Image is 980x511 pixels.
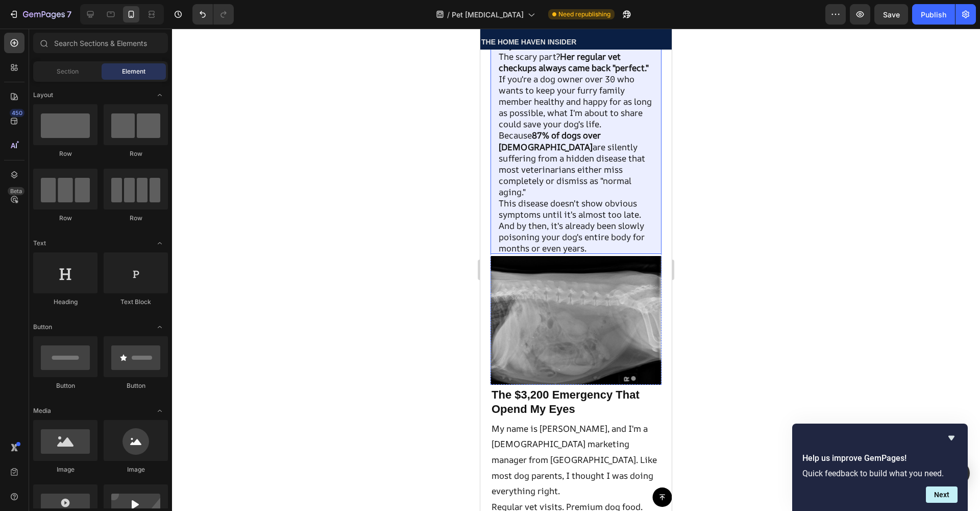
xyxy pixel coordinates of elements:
[945,432,958,444] button: Hide survey
[558,10,610,19] span: Need republishing
[802,469,958,478] p: Quick feedback to build what you need.
[18,169,173,225] p: This disease doesn't show obvious symptoms until it's almost too late. And by then, it's already ...
[33,406,51,415] span: Media
[18,101,173,169] p: Because are silently suffering from a hidden disease that most veterinarians either miss complete...
[152,235,168,251] span: Toggle open
[104,149,168,158] div: Row
[10,109,24,117] div: 450
[18,22,168,45] strong: Her regular vet checkups always came back "perfect."
[18,45,173,101] p: If you're a dog owner over 30 who wants to keep your furry family member healthy and happy for as...
[18,101,120,124] strong: 87% of dogs over [DEMOGRAPHIC_DATA]
[802,452,958,464] h2: Help us improve GemPages!
[10,358,181,389] h2: Rich Text Editor. Editing area: main
[67,8,71,20] p: 7
[33,297,97,307] div: Heading
[104,214,168,223] div: Row
[921,9,946,20] div: Publish
[926,486,958,503] button: Next question
[122,67,145,76] span: Element
[152,319,168,335] span: Toggle open
[33,239,46,248] span: Text
[104,381,168,390] div: Button
[104,297,168,307] div: Text Block
[33,214,97,223] div: Row
[33,381,97,390] div: Button
[104,465,168,474] div: Image
[10,227,181,356] img: gempages_585460382181622429-0781cc68-99cc-45ac-abce-757c9e673a86.jpg
[152,87,168,103] span: Toggle open
[33,33,168,53] input: Search Sections & Elements
[33,465,97,474] div: Image
[33,90,53,100] span: Layout
[11,392,180,471] p: My name is [PERSON_NAME], and I'm a [DEMOGRAPHIC_DATA] marketing manager from [GEOGRAPHIC_DATA]. ...
[874,4,908,25] button: Save
[33,149,97,158] div: Row
[452,9,524,20] span: Pet [MEDICAL_DATA]
[192,4,234,25] div: Undo/Redo
[18,22,173,45] p: The scary part?
[4,4,76,25] button: 7
[883,10,900,19] span: Save
[8,187,24,195] div: Beta
[152,403,168,419] span: Toggle open
[57,67,79,76] span: Section
[33,322,52,332] span: Button
[912,4,955,25] button: Publish
[802,432,958,503] div: Help us improve GemPages!
[480,29,672,511] iframe: Design area
[447,9,450,20] span: /
[11,359,180,388] p: The $3,200 Emergency That Opend My Eyes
